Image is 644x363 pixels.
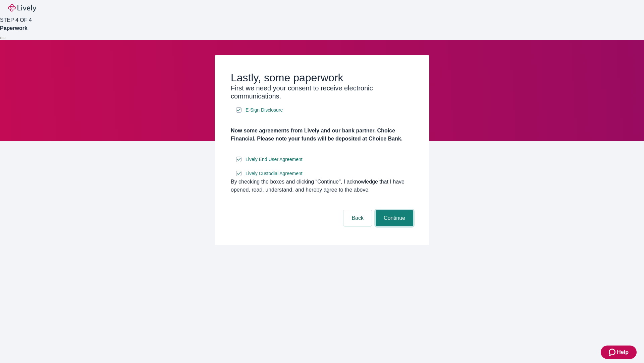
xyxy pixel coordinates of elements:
h2: Lastly, some paperwork [231,71,413,84]
svg: Zendesk support icon [609,348,617,356]
a: e-sign disclosure document [244,169,304,178]
span: Lively Custodial Agreement [246,170,303,177]
button: Back [343,210,372,226]
span: E-Sign Disclosure [246,107,283,114]
div: By checking the boxes and clicking “Continue", I acknowledge that I have opened, read, understand... [231,178,413,194]
img: Lively [8,4,36,12]
span: Help [617,348,629,356]
a: e-sign disclosure document [244,106,284,114]
button: Continue [376,210,413,226]
span: Lively End User Agreement [246,156,303,163]
a: e-sign disclosure document [244,155,304,164]
h3: First we need your consent to receive electronic communications. [231,84,413,100]
button: Zendesk support iconHelp [601,346,637,359]
h4: Now some agreements from Lively and our bank partner, Choice Financial. Please note your funds wi... [231,127,413,143]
